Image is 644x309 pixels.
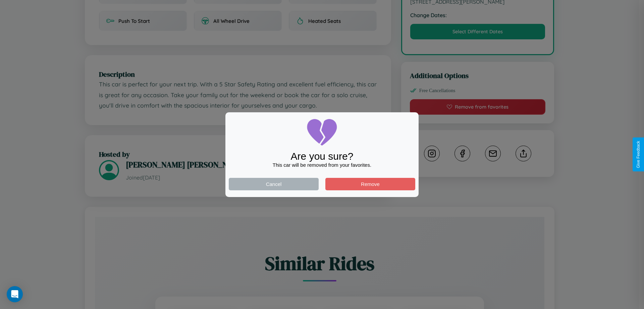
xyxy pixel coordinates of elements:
[325,178,415,190] button: Remove
[229,162,415,168] div: This car will be removed from your favorites.
[305,116,339,149] img: broken-heart
[636,141,641,168] div: Give Feedback
[229,151,415,162] div: Are you sure?
[7,286,23,302] div: Open Intercom Messenger
[229,178,319,190] button: Cancel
